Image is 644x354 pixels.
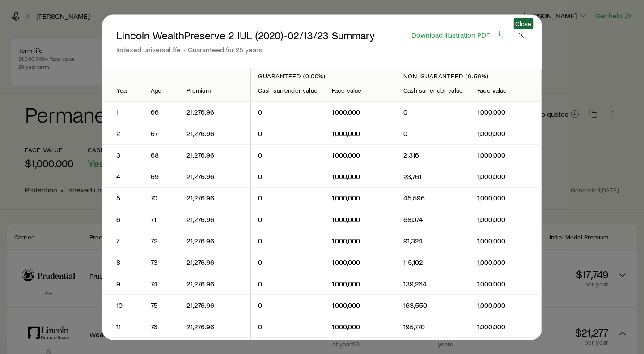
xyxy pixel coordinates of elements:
p: 1,000,000 [332,279,389,288]
p: 23,761 [403,172,463,181]
p: 0 [258,322,318,331]
p: 0 [258,193,318,202]
p: 45,596 [403,193,463,202]
p: 21,276.96 [186,215,243,224]
p: 0 [258,150,318,159]
p: 1,000,000 [478,150,534,159]
p: 8 [116,258,129,267]
p: 139,264 [403,279,463,288]
p: 21,276.96 [186,193,243,202]
p: 68,074 [403,215,463,224]
p: 0 [258,301,318,310]
p: 72 [151,236,172,245]
p: 163,550 [403,301,463,310]
span: Close [515,20,531,27]
p: 67 [151,129,172,138]
p: Indexed universal life Guaranteed for 25 years [116,45,375,54]
p: 6 [116,215,129,224]
p: 71 [151,215,172,224]
p: 69 [151,172,172,181]
p: 75 [151,301,172,310]
p: 1,000,000 [332,107,389,116]
p: 1,000,000 [332,322,389,331]
p: 115,102 [403,258,463,267]
p: 0 [258,172,318,181]
p: 1,000,000 [478,172,534,181]
p: 0 [258,129,318,138]
p: 70 [151,193,172,202]
p: 0 [258,236,318,245]
p: 21,276.96 [186,301,243,310]
p: 66 [151,107,172,116]
p: 21,276.96 [186,172,243,181]
p: 91,324 [403,236,463,245]
p: 1,000,000 [478,215,534,224]
p: 21,276.96 [186,107,243,116]
p: 0 [403,129,463,138]
p: 1 [116,107,129,116]
p: Non-guaranteed (6.56%) [403,72,534,79]
p: 1,000,000 [332,215,389,224]
p: 21,276.96 [186,236,243,245]
p: 1,000,000 [332,236,389,245]
p: 21,276.96 [186,129,243,138]
p: 0 [403,107,463,116]
p: 2,316 [403,150,463,159]
p: 3 [116,150,129,159]
p: 1,000,000 [332,129,389,138]
p: 73 [151,258,172,267]
div: Face value [478,87,534,94]
span: Download illustration PDF [411,31,490,38]
p: 7 [116,236,129,245]
div: Year [116,87,129,94]
p: 11 [116,322,129,331]
p: 1,000,000 [478,107,534,116]
div: Cash surrender value [258,87,318,94]
p: 1,000,000 [478,301,534,310]
p: 1,000,000 [478,322,534,331]
p: 1,000,000 [478,236,534,245]
p: Guaranteed (0.00%) [258,72,389,79]
p: 74 [151,279,172,288]
p: 21,276.96 [186,150,243,159]
p: 0 [258,107,318,116]
p: 1,000,000 [332,258,389,267]
p: 1,000,000 [478,258,534,267]
p: 9 [116,279,129,288]
p: 1,000,000 [478,279,534,288]
button: Download illustration PDF [411,30,504,40]
p: 21,276.96 [186,322,243,331]
p: 1,000,000 [332,172,389,181]
p: 76 [151,322,172,331]
p: 1,000,000 [478,129,534,138]
p: 0 [258,258,318,267]
p: 0 [258,215,318,224]
p: 10 [116,301,129,310]
div: Face value [332,87,389,94]
p: 68 [151,150,172,159]
p: 21,276.96 [186,258,243,267]
div: Cash surrender value [403,87,463,94]
p: 4 [116,172,129,181]
p: Lincoln WealthPreserve 2 IUL (2020)-02/13/23 Summary [116,29,375,41]
p: 1,000,000 [332,301,389,310]
p: 5 [116,193,129,202]
p: 1,000,000 [332,193,389,202]
p: 1,000,000 [332,150,389,159]
div: Age [151,87,172,94]
p: 21,276.96 [186,279,243,288]
div: Premium [186,87,243,94]
p: 0 [258,279,318,288]
p: 2 [116,129,129,138]
p: 195,770 [403,322,463,331]
p: 1,000,000 [478,193,534,202]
